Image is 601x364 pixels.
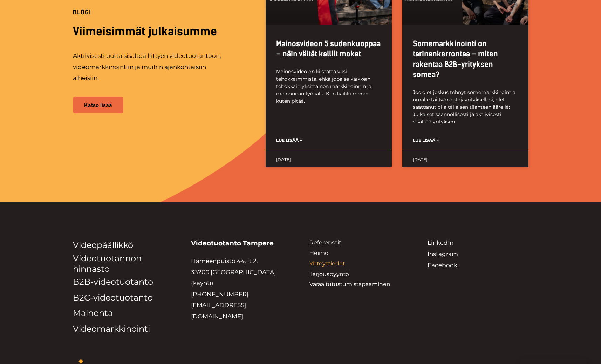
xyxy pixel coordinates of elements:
a: Tarjouspyyntö [309,271,349,277]
a: Mainonta [73,308,113,318]
p: Hämeenpuisto 44, lt 2. 33200 [GEOGRAPHIC_DATA] (käynti) [191,256,292,322]
span: Katso lisää [84,102,112,108]
nav: Valikko [309,237,410,290]
p: Aktiivisesti uutta sisältöä liittyen videotuotantoon, videomarkkinointiin ja muihin ajankohtaisii... [73,50,231,84]
a: LinkedIn [428,239,453,246]
a: [EMAIL_ADDRESS][DOMAIN_NAME] [191,302,246,320]
a: Facebook [428,262,457,269]
a: Instagram [428,250,458,257]
a: Videomarkkinointi [73,324,150,334]
a: B2B-videotuotanto [73,277,153,287]
a: Read more about Somemarkkinointi on tarinankerrontaa – miten rakentaa B2B-yrityksen somea? [413,136,439,144]
p: Jos olet joskus tehnyt somemarkkinointia omalle tai työnantajayrityksellesi, olet saattanut olla ... [413,89,518,126]
p: Mainosvideo on kiistatta yksi tehokkaimmista, ehkä jopa se kaikkein tehokkain yksittäinen markkin... [276,68,381,105]
strong: Videotuotanto Tampere [191,239,274,247]
h3: Viimeisimmät julkaisumme [73,24,248,40]
a: Referenssit [309,239,341,246]
a: Katso lisää [73,97,123,113]
aside: Footer Widget 2 [73,237,174,337]
nav: Valikko [73,237,174,337]
a: Videotuotannon hinnasto [73,253,142,274]
a: Read more about Mainosvideon 5 sudenkuoppaa – näin vältät kalliit mokat [276,136,302,144]
p: Blogi [73,9,248,15]
a: Somemarkkinointi on tarinankerrontaa – miten rakentaa B2B-yrityksen somea? [413,39,498,79]
span: [DATE] [413,157,428,162]
a: B2C-videotuotanto [73,292,153,303]
a: Mainosvideon 5 sudenkuoppaa – näin vältät kalliit mokat [276,39,381,58]
a: Heimo [309,250,328,256]
a: Varaa tutustumistapaaminen [309,281,390,288]
a: [PHONE_NUMBER] [191,291,248,298]
span: [DATE] [276,157,291,162]
a: Videopäällikkö [73,240,133,250]
aside: Footer Widget 3 [309,237,410,290]
a: Yhteystiedot [309,260,345,267]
